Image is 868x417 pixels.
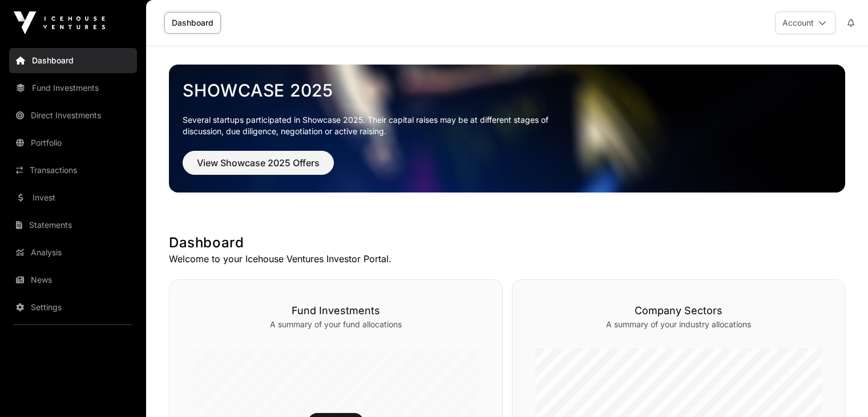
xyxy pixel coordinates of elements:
span: View Showcase 2025 Offers [197,156,320,170]
h1: Dashboard [169,234,845,252]
a: Direct Investments [9,103,137,128]
a: Analysis [9,240,137,265]
img: Showcase 2025 [169,65,845,193]
a: Fund Investments [9,75,137,101]
a: Dashboard [164,12,221,34]
button: Account [775,11,836,34]
p: A summary of your industry allocations [535,319,822,330]
a: Transactions [9,158,137,183]
h3: Fund Investments [192,303,479,319]
a: News [9,267,137,292]
a: Portfolio [9,130,137,155]
p: Welcome to your Icehouse Ventures Investor Portal. [169,252,845,266]
a: Settings [9,295,137,320]
a: Showcase 2025 [183,80,831,101]
h3: Company Sectors [535,303,822,319]
a: Invest [9,185,137,210]
p: Several startups participated in Showcase 2025. Their capital raises may be at different stages o... [183,114,566,137]
a: Statements [9,212,137,238]
img: Icehouse Ventures Logo [14,11,105,34]
p: A summary of your fund allocations [192,319,479,330]
a: Dashboard [9,48,137,73]
a: View Showcase 2025 Offers [183,162,334,174]
button: View Showcase 2025 Offers [183,151,334,175]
